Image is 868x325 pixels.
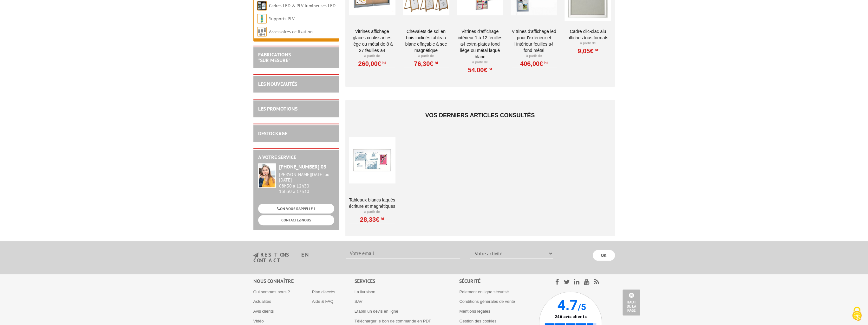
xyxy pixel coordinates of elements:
[459,299,515,304] a: Conditions générales de vente
[511,54,557,59] p: À partir de
[279,172,334,194] div: 08h30 à 12h30 13h30 à 17h30
[253,290,290,294] a: Qui sommes nous ?
[468,68,492,72] a: 54,00€HT
[349,28,395,54] a: Vitrines affichage glaces coulissantes liège ou métal de 8 à 27 feuilles A4
[258,81,297,87] a: LES NOUVEAUTÉS
[253,252,337,263] h3: restons en contact
[253,299,271,304] a: Actualités
[355,299,362,304] a: SAV
[257,1,267,10] img: Cadres LED & PLV lumineuses LED
[457,28,503,60] a: Vitrines d'affichage intérieur 1 à 12 feuilles A4 extra-plates fond liège ou métal laqué blanc
[565,41,611,46] p: À partir de
[349,197,395,209] a: Tableaux blancs laqués écriture et magnétiques
[520,62,548,66] a: 406,00€HT
[349,54,395,59] p: À partir de
[279,172,334,183] div: [PERSON_NAME][DATE] au [DATE]
[487,67,492,71] sup: HT
[459,319,496,323] a: Gestion des cookies
[593,250,615,261] input: OK
[312,299,334,304] a: Aide & FAQ
[459,309,490,314] a: Mentions légales
[355,319,431,323] a: Télécharger le bon de commande en PDF
[258,163,276,188] img: widget-service.jpg
[849,306,865,322] img: Cookies (fenêtre modale)
[457,60,503,65] p: À partir de
[269,3,336,9] a: Cadres LED & PLV lumineuses LED
[257,27,267,36] img: Accessoires de fixation
[578,49,598,53] a: 9,05€HT
[355,277,460,285] div: Services
[258,155,334,160] h2: A votre service
[258,204,334,213] a: ON VOUS RAPPELLE ?
[279,163,326,170] strong: [PHONE_NUMBER] 03
[543,61,548,65] sup: HT
[433,61,438,65] sup: HT
[253,252,258,258] img: newsletter.jpg
[425,112,535,118] span: Vos derniers articles consultés
[511,28,557,54] a: Vitrines d'affichage LED pour l'extérieur et l'intérieur feuilles A4 fond métal
[381,61,386,65] sup: HT
[846,303,868,325] button: Cookies (fenêtre modale)
[349,209,395,214] p: À partir de
[623,290,640,315] a: Haut de la page
[258,105,297,112] a: LES PROMOTIONS
[358,62,386,66] a: 260,00€HT
[253,309,274,314] a: Avis clients
[253,277,355,285] div: Nous connaître
[403,28,449,54] a: Chevalets de sol en bois inclinés tableau blanc effaçable à sec magnétique
[253,319,264,323] a: Vidéo
[355,309,398,314] a: Etablir un devis en ligne
[312,290,335,294] a: Plan d'accès
[459,290,509,294] a: Paiement en ligne sécurisé
[565,28,611,41] a: Cadre Clic-Clac Alu affiches tous formats
[269,29,313,35] a: Accessoires de fixation
[414,62,438,66] a: 76,30€HT
[269,16,295,22] a: Supports PLV
[258,51,291,63] a: FABRICATIONS"Sur Mesure"
[379,216,384,221] sup: HT
[360,218,384,221] a: 28,33€HT
[593,48,598,52] sup: HT
[355,290,375,294] a: La livraison
[257,14,267,23] img: Supports PLV
[403,54,449,59] p: À partir de
[346,248,460,259] input: Votre email
[258,215,334,225] a: CONTACTEZ-NOUS
[258,130,287,137] a: DESTOCKAGE
[459,277,539,285] div: Sécurité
